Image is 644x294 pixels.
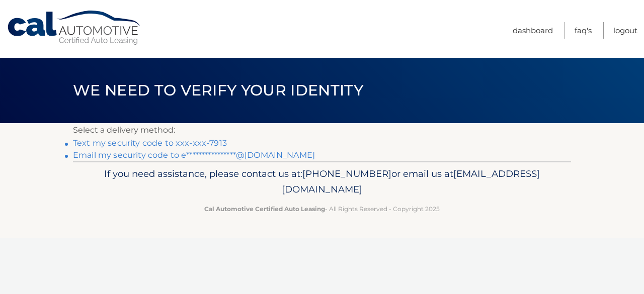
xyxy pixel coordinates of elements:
[73,81,363,100] span: We need to verify your identity
[79,166,565,198] p: If you need assistance, please contact us at: or email us at
[513,22,553,39] a: Dashboard
[79,204,565,214] p: - All Rights Reserved - Copyright 2025
[613,22,637,39] a: Logout
[73,138,227,148] a: Text my security code to xxx-xxx-7913
[302,168,391,179] span: [PHONE_NUMBER]
[204,205,325,213] strong: Cal Automotive Certified Auto Leasing
[73,123,571,137] p: Select a delivery method:
[575,22,592,39] a: FAQ's
[7,10,142,46] a: Cal Automotive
